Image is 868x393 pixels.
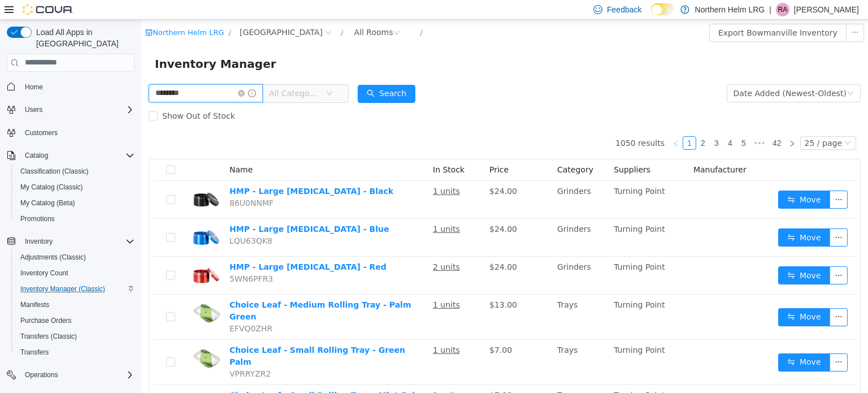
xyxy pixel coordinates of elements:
[51,204,79,232] img: HMP - Large Grinder - Blue hero shot
[637,288,689,306] button: icon: swapMove
[769,3,771,16] p: |
[637,171,689,189] button: icon: swapMove
[20,348,49,357] span: Transfers
[705,4,723,22] button: icon: ellipsis
[16,92,98,101] span: Show Out of Stock
[16,282,110,296] a: Inventory Manager (Classic)
[199,8,202,17] span: /
[20,235,134,248] span: Inventory
[16,346,134,359] span: Transfers
[16,212,134,226] span: Promotions
[607,4,641,15] span: Feedback
[2,367,139,383] button: Operations
[651,3,675,15] input: Dark Mode
[695,3,765,16] p: Northern Helm LRG
[20,368,134,382] span: Operations
[16,266,134,280] span: Inventory Count
[688,334,706,352] button: icon: ellipsis
[348,205,376,214] span: $24.00
[609,116,627,130] span: •••
[11,281,139,297] button: Inventory Manager (Classic)
[11,297,139,313] button: Manifests
[416,145,452,154] span: Category
[472,280,524,290] span: Turning Point
[16,165,134,178] span: Classification (Classic)
[11,329,139,344] button: Transfers (Classic)
[474,116,523,130] li: 1050 results
[107,70,115,77] i: icon: info-circle
[348,326,371,335] span: $7.00
[88,280,270,301] a: Choice Leaf - Medium Rolling Tray - Palm Green
[292,280,319,290] u: 1 units
[16,196,134,210] span: My Catalog (Beta)
[20,103,134,116] span: Users
[688,247,706,265] button: icon: ellipsis
[88,371,282,380] a: Choice Leaf - Small Rolling Tray - Mint Palm
[2,79,139,95] button: Home
[592,65,705,82] div: Date Added (Newest-Oldest)
[88,8,90,17] span: /
[596,117,609,129] a: 5
[20,80,134,94] span: Home
[11,179,139,195] button: My Catalog (Classic)
[185,70,192,78] i: icon: down
[25,237,53,246] span: Inventory
[20,103,47,116] button: Users
[292,243,319,252] u: 2 units
[88,254,132,264] span: 5WN6PFR3
[20,149,53,162] button: Catalog
[4,8,83,17] a: icon: shopNorthern Helm LRG
[20,80,47,94] a: Home
[16,165,93,178] a: Classification (Classic)
[552,145,605,154] span: Manufacturer
[528,116,541,130] li: Previous Page
[98,6,181,19] span: Bowmanville
[472,371,524,380] span: Turning Point
[706,70,713,78] i: icon: down
[20,253,86,262] span: Adjustments (Classic)
[2,234,139,249] button: Inventory
[348,243,376,252] span: $24.00
[11,313,139,329] button: Purchase Orders
[20,332,77,341] span: Transfers (Classic)
[637,334,689,352] button: icon: swapMove
[292,205,319,214] u: 1 units
[25,105,42,114] span: Users
[348,280,376,290] span: $13.00
[472,243,524,252] span: Turning Point
[569,117,581,129] a: 3
[88,205,248,214] a: HMP - Large [MEDICAL_DATA] - Blue
[582,116,596,130] li: 4
[20,300,49,309] span: Manifests
[11,249,139,265] button: Adjustments (Classic)
[778,3,788,16] span: RA
[16,314,134,327] span: Purchase Orders
[16,180,134,194] span: My Catalog (Classic)
[20,368,63,382] button: Operations
[472,205,524,214] span: Turning Point
[88,304,131,313] span: EFVQ0ZHR
[25,370,58,379] span: Operations
[292,145,323,154] span: In Stock
[20,126,134,140] span: Customers
[16,266,73,280] a: Inventory Count
[16,212,59,226] a: Promotions
[20,316,72,325] span: Purchase Orders
[51,279,79,308] img: Choice Leaf - Medium Rolling Tray - Palm Green hero shot
[20,126,62,140] a: Customers
[25,128,58,137] span: Customers
[411,161,468,199] td: Grinders
[4,9,11,16] i: icon: shop
[596,116,609,130] li: 5
[411,199,468,237] td: Grinders
[348,167,376,176] span: $24.00
[128,68,179,79] span: All Categories
[11,163,139,179] button: Classification (Classic)
[11,195,139,211] button: My Catalog (Beta)
[555,117,568,129] a: 2
[88,145,111,154] span: Name
[411,320,468,365] td: Trays
[637,209,689,227] button: icon: swapMove
[51,166,79,194] img: HMP - Large Grinder - Black hero shot
[16,298,134,312] span: Manifests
